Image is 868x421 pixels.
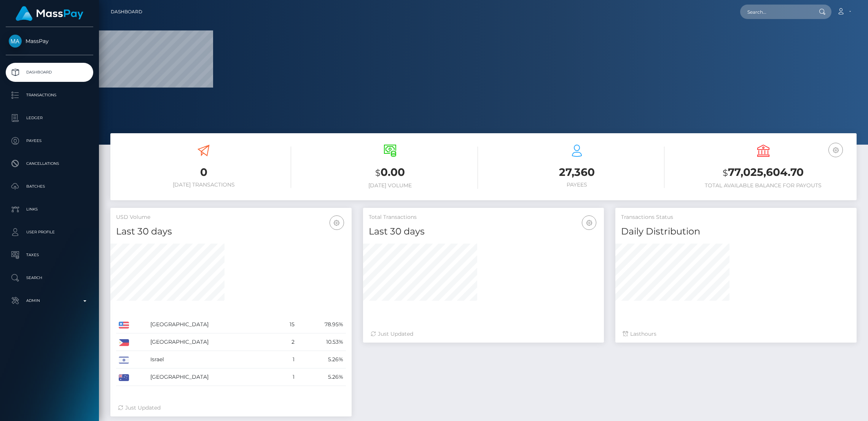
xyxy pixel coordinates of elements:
td: Israel [148,351,276,368]
h6: Total Available Balance for Payouts [676,182,851,189]
h6: Payees [489,182,664,188]
img: IL.png [119,357,129,364]
td: 78.95% [297,316,346,333]
span: MassPay [6,38,93,45]
p: Cancellations [9,158,90,169]
h3: 77,025,604.70 [676,165,851,180]
h4: Last 30 days [116,225,346,238]
p: Transactions [9,89,90,101]
a: Ledger [6,108,93,128]
h6: [DATE] Volume [303,182,478,189]
h4: Last 30 days [369,225,599,238]
td: 1 [276,368,297,386]
a: Batches [6,177,93,196]
p: Batches [9,181,90,192]
p: Taxes [9,249,90,261]
h3: 0 [116,165,291,180]
a: Payees [6,131,93,150]
td: [GEOGRAPHIC_DATA] [148,333,276,351]
a: Transactions [6,86,93,105]
td: 1 [276,351,297,368]
img: MassPay [9,35,22,48]
img: MassPay Logo [16,6,83,21]
h4: Daily Distribution [621,225,851,238]
a: Taxes [6,246,93,265]
a: User Profile [6,223,93,242]
td: [GEOGRAPHIC_DATA] [148,368,276,386]
small: $ [375,167,381,178]
a: Search [6,268,93,287]
a: Dashboard [111,4,142,20]
p: User Profile [9,226,90,238]
a: Dashboard [6,63,93,82]
h6: [DATE] Transactions [116,182,291,188]
p: Links [9,204,90,215]
img: US.png [119,322,129,329]
img: PH.png [119,339,129,346]
p: Admin [9,295,90,306]
input: Search... [740,5,812,19]
td: 2 [276,333,297,351]
h3: 0.00 [303,165,478,180]
p: Ledger [9,112,90,124]
p: Payees [9,135,90,147]
img: AU.png [119,374,129,381]
h5: Transactions Status [621,214,851,221]
p: Search [9,272,90,284]
a: Links [6,200,93,219]
td: 10.53% [297,333,346,351]
p: Dashboard [9,67,90,78]
h3: 27,360 [489,165,664,180]
td: [GEOGRAPHIC_DATA] [148,316,276,333]
a: Cancellations [6,154,93,173]
td: 15 [276,316,297,333]
small: $ [723,167,728,178]
h5: Total Transactions [369,214,599,221]
div: Last hours [623,330,849,338]
td: 5.26% [297,368,346,386]
div: Just Updated [371,330,597,338]
td: 5.26% [297,351,346,368]
h5: USD Volume [116,214,346,221]
a: Admin [6,291,93,310]
div: Just Updated [118,404,344,412]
